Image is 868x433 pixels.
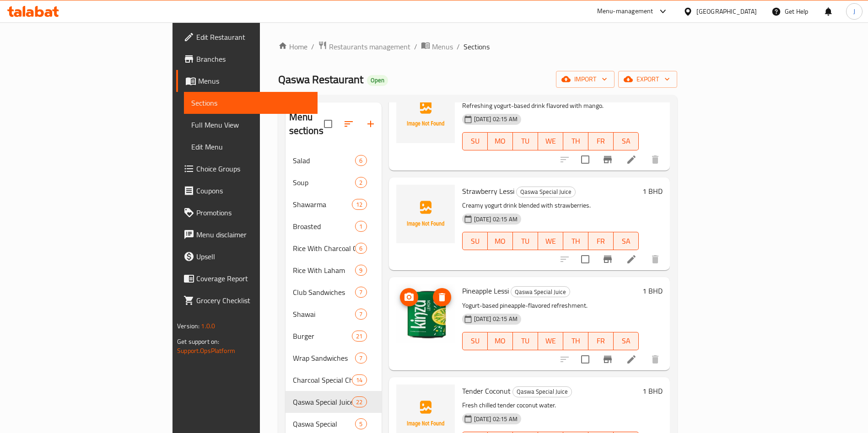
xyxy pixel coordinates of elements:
button: Add section [360,113,382,135]
button: TU [513,332,538,350]
span: FR [592,334,610,347]
span: Branches [196,53,310,64]
span: [DATE] 02:15 AM [470,415,521,423]
button: TH [563,132,588,150]
div: items [355,155,367,166]
span: Select all sections [318,114,338,134]
button: TU [513,232,538,250]
span: Strawberry Lessi [462,184,514,198]
button: FR [588,132,614,150]
span: Menus [432,41,453,52]
button: SA [614,332,639,350]
button: export [618,71,677,88]
span: Rice With Charcoal Chicken [293,243,356,254]
span: 1 [356,222,366,231]
div: Charcoal Special Chicken14 [286,369,382,391]
a: Menus [176,70,318,92]
div: Rice With Charcoal Chicken6 [286,237,382,259]
div: Qaswa Special Juice [512,386,572,397]
div: items [355,265,367,276]
span: Sections [464,41,490,52]
div: items [355,177,367,188]
div: Broasted [293,221,356,232]
span: import [563,74,607,85]
button: SU [462,132,488,150]
span: Qaswa Restaurant [278,69,363,90]
span: 5 [356,420,366,428]
a: Edit Restaurant [176,26,318,48]
button: MO [488,132,513,150]
div: Qaswa Special Juice [516,187,576,198]
div: items [352,396,367,407]
span: WE [542,235,560,248]
span: Shawai [293,309,356,320]
a: Restaurants management [318,41,410,53]
div: Shawarma12 [286,193,382,215]
a: Edit menu item [626,154,637,165]
span: TH [567,134,585,148]
span: MO [491,334,509,347]
a: Edit menu item [626,254,637,265]
span: [DATE] 02:15 AM [470,315,521,323]
span: export [625,74,670,85]
button: WE [538,232,563,250]
button: SA [614,132,639,150]
span: Sections [191,97,310,108]
div: items [355,353,367,364]
span: Shawarma [293,199,352,210]
img: Strawberry Lessi [396,185,455,243]
span: SU [466,235,484,248]
span: Burger [293,331,352,342]
div: Shawai7 [286,303,382,325]
span: Wrap Sandwiches [293,353,356,364]
div: items [352,331,367,342]
button: delete [644,248,666,270]
div: items [355,243,367,254]
span: SU [466,134,484,148]
span: Version: [177,320,199,332]
p: Fresh chilled tender coconut water. [462,400,639,411]
div: items [355,287,367,298]
a: Coupons [176,180,318,202]
span: FR [592,235,610,248]
div: Soup2 [286,171,382,193]
div: items [352,199,367,210]
span: MO [491,235,509,248]
button: MO [488,232,513,250]
div: items [352,374,367,385]
div: items [355,418,367,429]
div: Burger21 [286,325,382,347]
button: SA [614,232,639,250]
span: 7 [356,310,366,319]
span: TH [567,235,585,248]
button: upload picture [400,288,418,306]
button: Branch-specific-item [597,248,619,270]
div: Qaswa Special Juice22 [286,391,382,413]
button: Branch-specific-item [597,149,619,171]
a: Full Menu View [184,114,318,136]
span: Coupons [196,185,310,196]
h6: 1 BHD [642,284,663,297]
span: 7 [356,288,366,297]
span: Qaswa Special Juice [517,187,575,197]
img: Meno Lessi [396,85,455,143]
span: Salad [293,155,356,166]
button: SU [462,332,488,350]
button: TU [513,132,538,150]
span: Grocery Checklist [196,295,310,306]
span: Open [367,76,388,84]
a: Menu disclaimer [176,224,318,246]
div: Qaswa Special Juice [511,286,570,297]
span: Edit Restaurant [196,32,310,43]
li: / [414,41,417,52]
span: MO [491,134,509,148]
a: Edit Menu [184,136,318,158]
a: Menus [421,41,453,53]
h6: 1 BHD [642,185,663,198]
span: TU [517,235,534,248]
span: SA [617,334,635,347]
span: 21 [352,332,366,341]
